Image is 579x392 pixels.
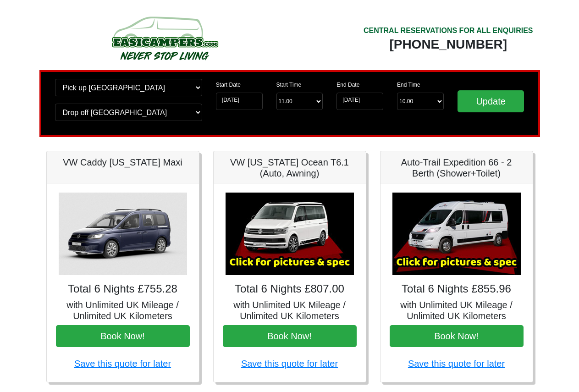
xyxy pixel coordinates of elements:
label: End Time [397,81,420,89]
h5: Auto-Trail Expedition 66 - 2 Berth (Shower+Toilet) [390,157,524,179]
label: Start Time [276,81,302,89]
img: Auto-Trail Expedition 66 - 2 Berth (Shower+Toilet) [392,193,521,275]
a: Save this quote for later [408,359,505,369]
h4: Total 6 Nights £855.96 [390,282,524,296]
label: Start Date [216,81,241,89]
img: VW Caddy California Maxi [59,193,187,275]
h5: with Unlimited UK Mileage / Unlimited UK Kilometers [223,299,357,321]
label: End Date [336,81,359,89]
button: Book Now! [223,325,357,347]
img: VW California Ocean T6.1 (Auto, Awning) [226,193,354,275]
h5: with Unlimited UK Mileage / Unlimited UK Kilometers [56,299,190,321]
h4: Total 6 Nights £755.28 [56,282,190,296]
input: Update [458,90,524,112]
input: Return Date [336,93,383,110]
div: [PHONE_NUMBER] [364,36,533,53]
button: Book Now! [56,325,190,347]
input: Start Date [216,93,263,110]
a: Save this quote for later [74,359,171,369]
button: Book Now! [390,325,524,347]
h5: VW Caddy [US_STATE] Maxi [56,157,190,168]
a: Save this quote for later [241,359,338,369]
h5: VW [US_STATE] Ocean T6.1 (Auto, Awning) [223,157,357,179]
h4: Total 6 Nights £807.00 [223,282,357,296]
img: campers-checkout-logo.png [77,13,252,63]
div: CENTRAL RESERVATIONS FOR ALL ENQUIRIES [364,25,533,36]
h5: with Unlimited UK Mileage / Unlimited UK Kilometers [390,299,524,321]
